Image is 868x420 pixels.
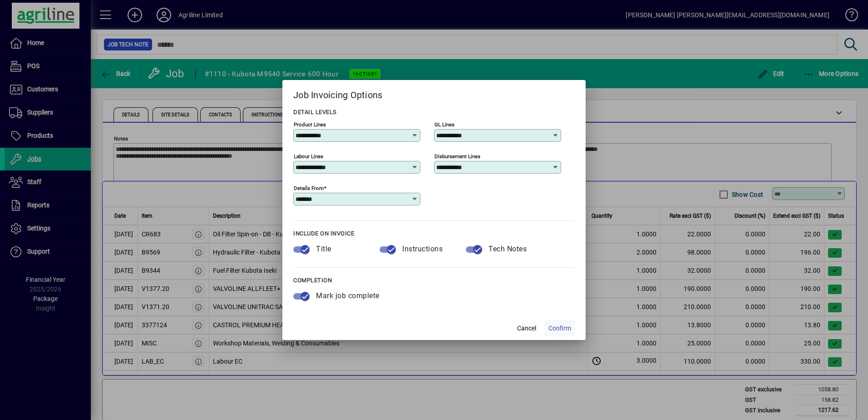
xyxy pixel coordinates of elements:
[282,80,586,106] h2: Job Invoicing Options
[548,324,571,333] span: Confirm
[434,121,454,128] mat-label: GL Lines
[316,245,331,253] span: Title
[294,153,323,160] mat-label: Labour Lines
[294,185,324,191] mat-label: Details From
[517,324,536,333] span: Cancel
[434,153,480,160] mat-label: Disbursement Lines
[402,245,443,253] span: Instructions
[545,320,575,336] button: Confirm
[293,107,575,118] div: DETAIL LEVELS
[512,320,541,336] button: Cancel
[293,228,575,239] div: INCLUDE ON INVOICE
[316,291,380,300] span: Mark job complete
[294,121,326,128] mat-label: Product Lines
[488,245,527,253] span: Tech Notes
[293,275,575,286] div: COMPLETION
